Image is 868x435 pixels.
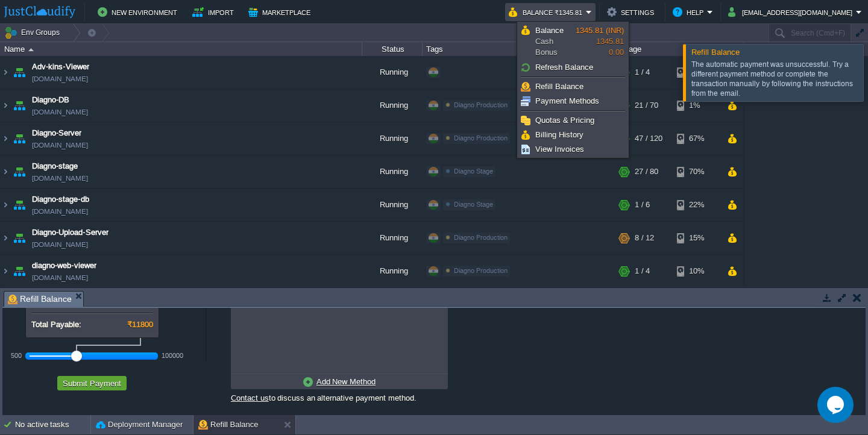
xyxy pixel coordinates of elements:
[423,42,615,56] div: Tags
[635,56,650,89] div: 1 / 4
[11,255,28,287] img: AMDAwAAAACH5BAEAAAAALAAAAAABAAEAAAICRAEAOw==
[677,222,716,254] div: 15%
[535,96,599,105] span: Payment Methods
[1,255,10,287] img: AMDAwAAAACH5BAEAAAAALAAAAAABAAEAAAICRAEAOw==
[576,26,624,35] span: 1345.81 (INR)
[362,89,423,122] div: Running
[96,419,183,431] button: Deployment Manager
[32,205,88,217] span: [DOMAIN_NAME]
[15,415,90,434] div: No active tasks
[4,24,64,41] button: Env Groups
[1,89,10,122] img: AMDAwAAAACH5BAEAAAAALAAAAAABAAEAAAICRAEAOw==
[635,189,650,221] div: 1 / 6
[454,167,493,175] span: Diagno Stage
[8,292,72,307] span: Refill Balance
[691,60,860,98] div: The automatic payment was unsuccessful. Try a different payment method or complete the transactio...
[32,61,89,73] a: Adv-kins-Viewer
[231,393,269,402] a: Contact us
[454,267,508,274] span: Diagno Production
[454,201,493,208] span: Diagno Stage
[11,89,28,122] img: AMDAwAAAACH5BAEAAAAALAAAAAABAAEAAAICRAEAOw==
[4,6,75,18] img: JustCloudify
[28,48,34,51] img: AMDAwAAAACH5BAEAAAAALAAAAAABAAEAAAICRAEAOw==
[509,5,586,19] button: Balance ₹1345.81
[11,189,28,221] img: AMDAwAAAACH5BAEAAAAALAAAAAABAAEAAAICRAEAOw==
[32,193,89,205] a: Diagno-stage-db
[677,255,716,287] div: 10%
[635,122,662,155] div: 47 / 120
[635,89,658,122] div: 21 / 70
[362,56,423,89] div: Running
[11,122,28,155] img: AMDAwAAAACH5BAEAAAAALAAAAAABAAEAAAICRAEAOw==
[519,61,627,74] a: Refresh Balance
[32,272,88,284] a: [DOMAIN_NAME]
[363,42,422,56] div: Status
[362,255,423,287] div: Running
[316,377,376,386] u: Add New Method
[32,127,81,139] span: Diagno-Server
[535,82,583,91] span: Refill Balance
[192,5,237,19] button: Import
[635,255,650,287] div: 1 / 4
[32,227,108,239] a: Diagno-Upload-Server
[59,378,125,389] button: Submit Payment
[519,80,627,93] a: Refill Balance
[1,222,10,254] img: AMDAwAAAACH5BAEAAAAALAAAAAABAAEAAAICRAEAOw==
[32,260,96,272] a: diagno-web-viewer
[535,25,576,58] span: Cash Bonus
[677,122,716,155] div: 67%
[454,134,508,142] span: Diagno Production
[32,106,88,118] span: [DOMAIN_NAME]
[616,42,743,56] div: Usage
[162,352,183,359] div: 100000
[11,56,28,89] img: AMDAwAAAACH5BAEAAAAALAAAAAABAAEAAAICRAEAOw==
[11,352,22,359] div: 500
[576,26,624,57] span: 1345.81 0.00
[32,73,88,85] a: [DOMAIN_NAME]
[519,128,627,142] a: Billing History
[1,189,10,221] img: AMDAwAAAACH5BAEAAAAALAAAAAABAAEAAAICRAEAOw==
[32,160,78,172] a: Diagno-stage
[231,390,448,403] div: to discuss an alternative payment method.
[98,5,181,19] button: New Environment
[32,139,88,151] span: [DOMAIN_NAME]
[519,143,627,156] a: View Invoices
[673,5,707,19] button: Help
[454,101,508,108] span: Diagno Production
[362,122,423,155] div: Running
[362,155,423,188] div: Running
[11,222,28,254] img: AMDAwAAAACH5BAEAAAAALAAAAAABAAEAAAICRAEAOw==
[1,122,10,155] img: AMDAwAAAACH5BAEAAAAALAAAAAABAAEAAAICRAEAOw==
[519,23,627,60] a: BalanceCashBonus1345.81 (INR)1345.810.00
[677,155,716,188] div: 70%
[607,5,658,19] button: Settings
[248,5,314,19] button: Marketplace
[677,56,716,89] div: 3%
[1,42,362,56] div: Name
[1,155,10,188] img: AMDAwAAAACH5BAEAAAAALAAAAAABAAEAAAICRAEAOw==
[32,94,69,106] a: Diagno-DB
[535,116,594,125] span: Quotas & Pricing
[535,63,593,72] span: Refresh Balance
[127,320,153,329] span: ₹11800
[362,189,423,221] div: Running
[11,155,28,188] img: AMDAwAAAACH5BAEAAAAALAAAAAABAAEAAAICRAEAOw==
[535,145,584,154] span: View Invoices
[31,320,153,329] div: Total Payable:
[32,239,88,251] span: [DOMAIN_NAME]
[198,419,259,431] button: Refill Balance
[817,387,856,423] iframe: chat widget
[454,234,508,241] span: Diagno Production
[635,222,654,254] div: 8 / 12
[535,26,564,35] span: Balance
[677,89,716,122] div: 1%
[300,374,379,389] a: Add New Method
[535,130,583,139] span: Billing History
[519,114,627,127] a: Quotas & Pricing
[677,189,716,221] div: 22%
